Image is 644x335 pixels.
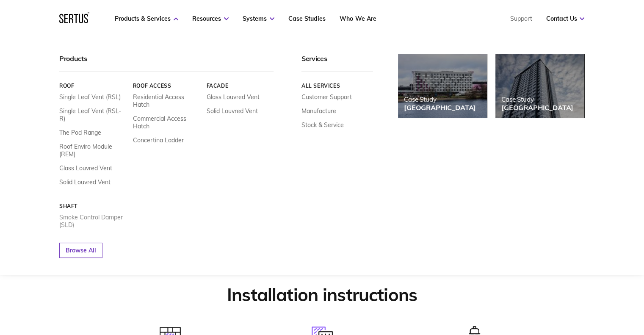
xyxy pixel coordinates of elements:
a: Case Studies [288,15,326,22]
div: Services [301,54,373,72]
div: [GEOGRAPHIC_DATA] [404,103,476,112]
a: Concertina Ladder [133,136,184,144]
a: Facade [207,83,274,89]
a: All services [301,83,373,89]
a: Case Study[GEOGRAPHIC_DATA] [398,54,487,118]
div: Products [59,54,274,72]
a: Glass Louvred Vent [59,164,112,172]
a: Single Leaf Vent (RSL-R) [59,107,127,122]
a: Roof [59,83,127,89]
a: Solid Louvred Vent [207,107,258,115]
a: Commercial Access Hatch [133,115,200,130]
h2: Installation instructions [91,284,553,306]
a: Who We Are [340,15,376,22]
a: Resources [192,15,229,22]
a: Products & Services [115,15,178,22]
a: Smoke Control Damper (SLD) [59,213,127,229]
a: Roof Access [133,83,200,89]
a: Contact Us [546,15,584,22]
a: Case Study[GEOGRAPHIC_DATA] [495,54,584,118]
a: Glass Louvred Vent [207,93,260,101]
a: Systems [243,15,274,22]
a: Browse All [59,243,102,258]
a: Shaft [59,203,127,209]
a: Residential Access Hatch [133,93,200,108]
a: Roof Enviro Module (REM) [59,143,127,158]
div: [GEOGRAPHIC_DATA] [501,103,573,112]
div: Case Study [501,95,573,103]
a: Customer Support [301,93,352,101]
div: Case Study [404,95,476,103]
a: The Pod Range [59,129,101,136]
a: Support [510,15,532,22]
a: Stock & Service [301,121,344,129]
a: Manufacture [301,107,336,115]
a: Solid Louvred Vent [59,178,111,186]
a: Single Leaf Vent (RSL) [59,93,121,101]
